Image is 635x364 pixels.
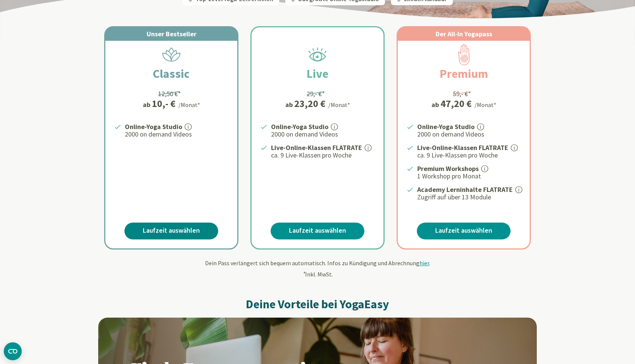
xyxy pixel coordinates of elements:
p: ca. 9 Live-Klassen pro Woche [417,151,521,160]
p: 2000 on demand Videos [417,130,521,139]
div: 23,20 € [294,99,325,108]
p: Zugriff auf über 13 Module [417,193,521,202]
div: 29,- €* [307,89,325,99]
div: 59,- €* [453,89,471,99]
p: ca. 9 Live-Klassen pro Woche [271,151,374,160]
strong: Online-Yoga Studio [271,122,328,131]
a: Laufzeit auswählen [417,223,511,239]
h2: Classic [135,65,208,83]
strong: Online-Yoga Studio [125,122,182,131]
strong: Online-Yoga Studio [417,122,475,131]
a: Laufzeit auswählen [271,223,364,239]
span: Unser Bestseller [147,30,196,38]
strong: Premium Workshops [417,164,479,173]
span: ab [143,100,152,110]
button: CMP-Widget öffnen [4,342,22,360]
div: 10,- € [152,99,175,108]
div: Dein Pass verlängert sich bequem automatisch. Infos zu Kündigung und Abrechnung . Inkl. MwSt. [98,259,537,279]
h2: Deine Vorteile bei YogaEasy [98,297,537,312]
strong: Live-Online-Klassen FLATRATE [271,143,362,152]
span: ab [431,100,440,110]
p: 2000 on demand Videos [125,130,228,139]
div: 12,50 €* [158,89,181,99]
p: 1 Workshop pro Monat [417,172,521,181]
div: 47,20 € [440,99,472,108]
strong: Academy Lerninhalte FLATRATE [417,185,513,194]
span: Der All-In Yogapass [436,30,492,38]
div: /Monat* [178,100,200,109]
div: /Monat* [475,100,496,109]
a: Laufzeit auswählen [124,223,218,239]
div: /Monat* [328,100,350,109]
p: 2000 on demand Videos [271,130,374,139]
span: ab [285,100,294,110]
strong: Live-Online-Klassen FLATRATE [417,143,508,152]
span: hier [419,259,429,267]
h2: Premium [422,65,506,83]
h2: Live [289,65,346,83]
